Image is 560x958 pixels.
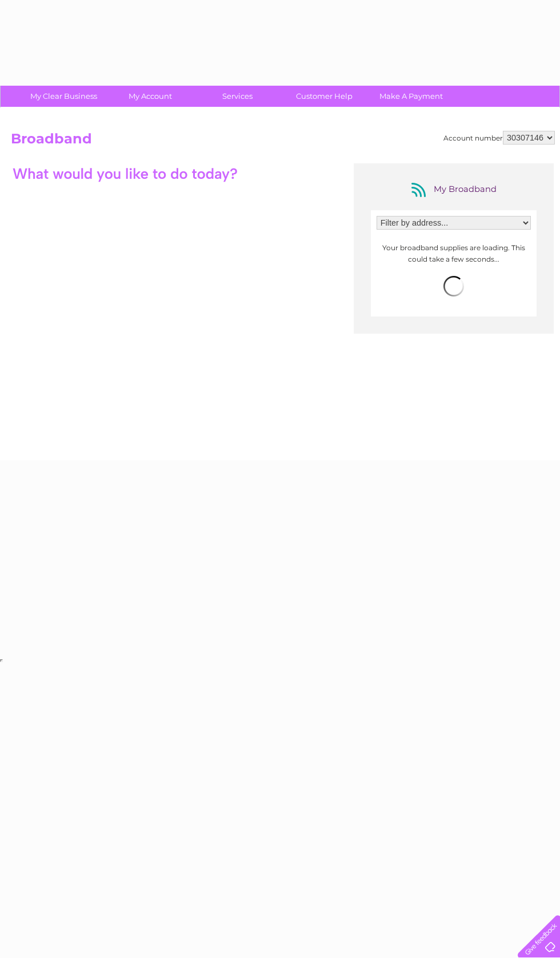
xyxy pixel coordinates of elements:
a: My Clear Business [17,86,111,107]
img: loading [443,276,464,296]
p: Your broadband supplies are loading. This could take a few seconds... [377,242,531,264]
a: Customer Help [277,86,371,107]
a: Services [190,86,285,107]
div: My Broadband [408,181,499,199]
a: Make A Payment [364,86,458,107]
a: My Account [103,86,198,107]
div: Account number [443,131,555,145]
h2: Broadband [11,131,555,153]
